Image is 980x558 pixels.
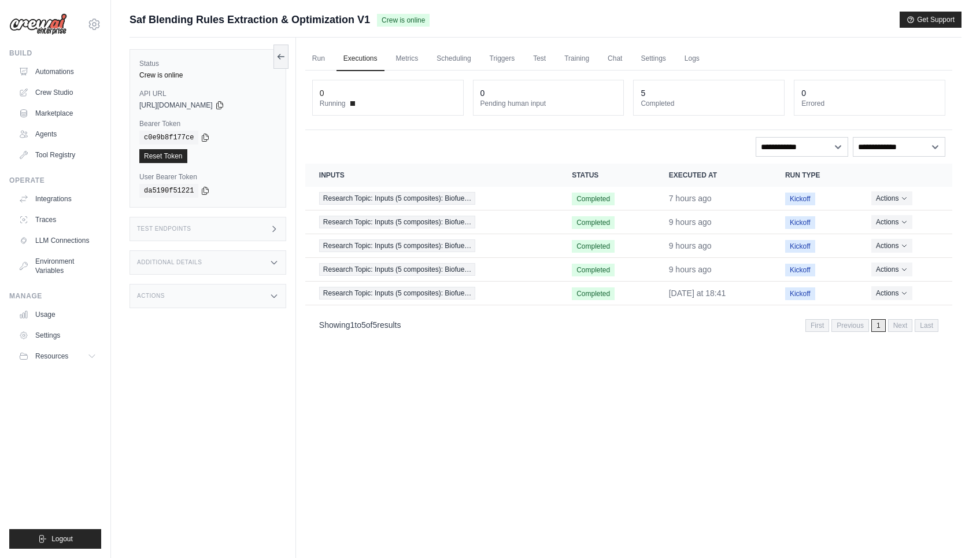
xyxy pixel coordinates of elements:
[137,259,202,266] h3: Additional Details
[14,252,101,280] a: Environment Variables
[888,319,913,332] span: Next
[641,99,777,108] dt: Completed
[320,99,346,108] span: Running
[572,240,615,253] span: Completed
[871,239,912,253] button: Actions for execution
[139,119,276,128] label: Bearer Token
[361,320,366,330] span: 5
[669,265,712,274] time: September 4, 2025 at 16:27 EEST
[14,231,101,250] a: LLM Connections
[319,192,544,205] a: View execution details for Research Topic
[572,287,615,300] span: Completed
[14,210,101,229] a: Traces
[305,164,558,187] th: Inputs
[139,149,187,163] a: Reset Token
[771,164,857,187] th: Run Type
[350,320,355,330] span: 1
[319,216,544,228] a: View execution details for Research Topic
[900,12,961,28] button: Get Support
[9,13,67,35] img: Logo
[601,47,629,71] a: Chat
[389,47,426,71] a: Metrics
[14,347,101,365] button: Resources
[801,99,938,108] dt: Errored
[319,239,476,252] span: Research Topic: Inputs (5 composites): Biofue…
[139,172,276,182] label: User Bearer Token
[805,319,938,332] nav: Pagination
[801,87,806,99] div: 0
[785,216,815,229] span: Kickoff
[35,352,68,361] span: Resources
[572,216,615,229] span: Completed
[14,104,101,123] a: Marketplace
[130,12,370,28] span: Saf Blending Rules Extraction & Optimization V1
[805,319,829,332] span: First
[785,264,815,276] span: Kickoff
[139,71,276,80] div: Crew is online
[785,287,815,300] span: Kickoff
[139,131,198,145] code: c0e9b8f177ce
[430,47,478,71] a: Scheduling
[9,49,101,58] div: Build
[655,164,771,187] th: Executed at
[319,216,476,228] span: Research Topic: Inputs (5 composites): Biofue…
[9,176,101,185] div: Operate
[319,287,544,300] a: View execution details for Research Topic
[557,47,596,71] a: Training
[669,241,712,250] time: September 4, 2025 at 16:29 EEST
[139,89,276,98] label: API URL
[9,291,101,301] div: Manage
[319,192,476,205] span: Research Topic: Inputs (5 composites): Biofue…
[137,226,191,232] h3: Test Endpoints
[14,83,101,102] a: Crew Studio
[922,502,980,558] iframe: Chat Widget
[139,184,198,198] code: da5190f51221
[669,194,712,203] time: September 4, 2025 at 18:29 EEST
[14,125,101,143] a: Agents
[480,87,485,99] div: 0
[377,14,430,27] span: Crew is online
[871,263,912,276] button: Actions for execution
[319,239,544,252] a: View execution details for Research Topic
[678,47,707,71] a: Logs
[871,319,886,332] span: 1
[305,164,952,339] section: Crew executions table
[831,319,869,332] span: Previous
[669,217,712,227] time: September 4, 2025 at 16:41 EEST
[319,263,544,276] a: View execution details for Research Topic
[558,164,655,187] th: Status
[14,62,101,81] a: Automations
[871,215,912,229] button: Actions for execution
[51,534,73,544] span: Logout
[641,87,645,99] div: 5
[483,47,522,71] a: Triggers
[915,319,938,332] span: Last
[305,47,332,71] a: Run
[14,190,101,208] a: Integrations
[137,293,165,300] h3: Actions
[319,319,401,331] p: Showing to of results
[871,286,912,300] button: Actions for execution
[572,264,615,276] span: Completed
[9,529,101,549] button: Logout
[572,193,615,205] span: Completed
[305,310,952,339] nav: Pagination
[320,87,324,99] div: 0
[785,193,815,205] span: Kickoff
[669,289,726,298] time: September 3, 2025 at 18:41 EEST
[139,101,213,110] span: [URL][DOMAIN_NAME]
[14,326,101,345] a: Settings
[480,99,617,108] dt: Pending human input
[139,59,276,68] label: Status
[526,47,553,71] a: Test
[319,287,476,300] span: Research Topic: Inputs (5 composites): Biofue…
[871,191,912,205] button: Actions for execution
[634,47,672,71] a: Settings
[785,240,815,253] span: Kickoff
[319,263,476,276] span: Research Topic: Inputs (5 composites): Biofue…
[336,47,384,71] a: Executions
[372,320,377,330] span: 5
[14,146,101,164] a: Tool Registry
[14,305,101,324] a: Usage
